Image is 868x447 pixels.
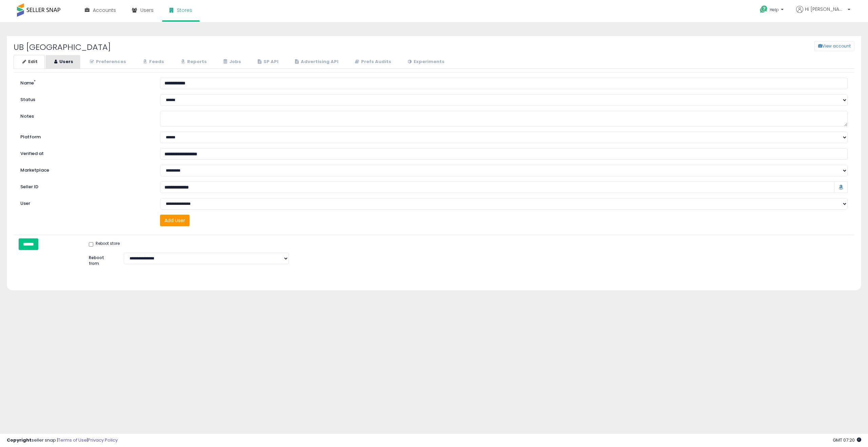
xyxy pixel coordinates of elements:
[160,215,190,226] button: Add User
[770,7,779,13] span: Help
[15,78,155,86] label: Name
[84,253,119,266] label: Reboot from
[15,181,155,190] label: Seller ID
[15,132,155,140] label: Platform
[796,6,850,21] a: Hi [PERSON_NAME]
[81,55,133,69] a: Preferences
[814,41,854,51] button: View account
[805,6,846,13] span: Hi [PERSON_NAME]
[809,41,820,51] a: View account
[286,55,346,69] a: Advertising API
[249,55,285,69] a: SP API
[15,111,155,120] label: Notes
[8,43,363,52] h2: UB [GEOGRAPHIC_DATA]
[177,7,192,14] span: Stores
[134,55,171,69] a: Feeds
[759,5,768,14] i: Get Help
[45,55,80,69] a: Users
[15,148,155,157] label: Verified at
[172,55,214,69] a: Reports
[15,198,155,207] label: User
[15,94,155,103] label: Status
[15,165,155,174] label: Marketplace
[89,241,120,248] label: Reboot store
[399,55,452,69] a: Experiments
[140,7,154,14] span: Users
[14,55,45,69] a: Edit
[215,55,248,69] a: Jobs
[346,55,398,69] a: Prefs Audits
[93,7,116,14] span: Accounts
[89,242,93,247] input: Reboot store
